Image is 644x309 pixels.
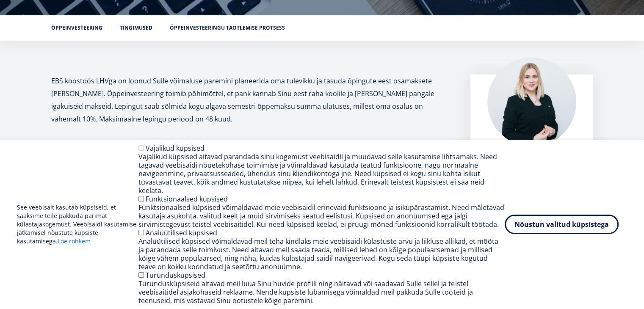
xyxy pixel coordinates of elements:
p: See veebisait kasutab küpsiseid, et saaksime teile pakkuda parimat külastajakogemust. Veebisaidi ... [17,203,138,246]
label: Analüütilised küpsised [146,228,217,237]
a: Tingimused [120,24,152,32]
div: Funktsionaalsed küpsised võimaldavad meie veebisaidil erinevaid funktsioone ja isikupärastamist. ... [138,203,505,229]
div: Analüütilised küpsised võimaldavad meil teha kindlaks meie veebisaidi külastuste arvu ja liikluse... [138,237,505,271]
label: Funktsionaalsed küpsised [146,194,228,204]
div: Turundusküpsiseid aitavad meil luua Sinu huvide profiili ning näitavad või saadavad Sulle sellel ... [138,279,505,305]
a: Õppeinvesteering [51,24,102,32]
div: Vajalikud küpsised aitavad parandada sinu kogemust veebisaidil ja muudavad selle kasutamise lihts... [138,152,505,195]
p: EBS koostöös LHVga on loonud Sulle võimaluse paremini planeerida oma tulevikku ja tasuda õpingute... [51,74,453,125]
img: Maria [487,58,576,146]
button: Nõustun valitud küpsistega [505,215,619,234]
label: Turundusküpsised [146,270,205,280]
label: Vajalikud küpsised [146,143,205,153]
a: Loe rohkem [58,237,91,246]
a: Õppeinvesteeringu taotlemise protsess [170,24,285,32]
